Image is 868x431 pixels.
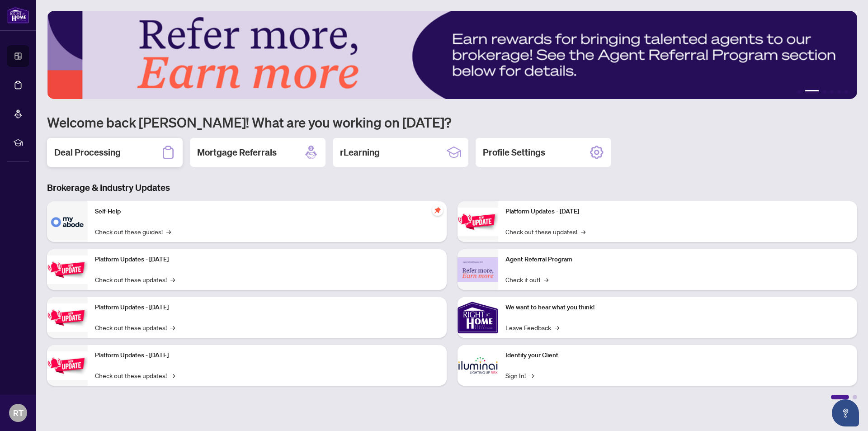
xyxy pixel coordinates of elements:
a: Leave Feedback→ [505,322,559,332]
span: → [581,227,585,237]
span: → [529,370,534,380]
span: → [544,275,548,284]
a: Check out these updates!→ [95,370,175,380]
h3: Brokerage & Industry Updates [47,181,857,194]
span: → [170,322,175,332]
h2: Deal Processing [54,146,121,159]
button: 5 [837,90,841,94]
a: Check out these updates!→ [505,227,585,237]
span: → [170,275,175,284]
button: 1 [797,90,801,94]
h2: Profile Settings [483,146,545,159]
h1: Welcome back [PERSON_NAME]! What are you working on [DATE]? [47,114,857,131]
span: → [170,370,175,380]
a: Check it out!→ [505,275,548,284]
p: We want to hear what you think! [505,303,850,313]
a: Check out these guides!→ [95,227,171,237]
h2: Mortgage Referrals [197,146,277,159]
span: RT [13,407,24,419]
img: logo [7,7,29,24]
img: We want to hear what you think! [458,297,498,338]
img: Platform Updates - July 8, 2025 [47,351,88,380]
span: → [555,322,559,332]
p: Platform Updates - [DATE] [95,255,439,265]
span: pushpin [432,205,443,216]
img: Agent Referral Program [458,257,498,282]
p: Platform Updates - [DATE] [505,207,850,217]
p: Identify your Client [505,350,850,360]
button: Open asap [832,399,859,426]
a: Check out these updates!→ [95,322,175,332]
button: 2 [805,90,819,94]
img: Self-Help [47,201,88,242]
a: Check out these updates!→ [95,275,175,284]
img: Platform Updates - September 16, 2025 [47,256,88,284]
a: Sign In!→ [505,370,534,380]
button: 4 [830,90,834,94]
button: 3 [823,90,826,94]
p: Platform Updates - [DATE] [95,350,439,360]
p: Self-Help [95,207,439,217]
img: Platform Updates - July 21, 2025 [47,303,88,332]
button: 6 [844,90,848,94]
img: Slide 1 [47,11,857,99]
p: Platform Updates - [DATE] [95,303,439,313]
p: Agent Referral Program [505,255,850,265]
span: → [166,227,171,237]
img: Platform Updates - June 23, 2025 [458,208,498,236]
img: Identify your Client [458,345,498,386]
h2: rLearning [340,146,380,159]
